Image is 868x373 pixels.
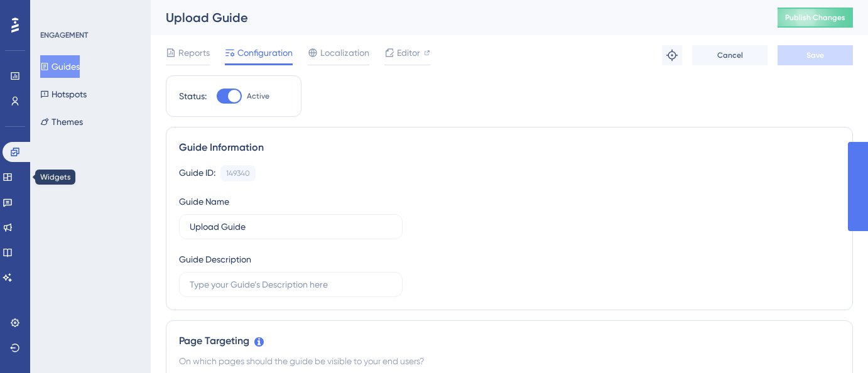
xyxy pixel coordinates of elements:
iframe: UserGuiding AI Assistant Launcher [815,323,853,361]
button: Themes [40,111,83,133]
button: Guides [40,55,80,78]
span: Localization [320,45,369,60]
div: Status: [179,89,207,104]
div: On which pages should the guide be visible to your end users? [179,354,840,369]
input: Type your Guide’s Name here [190,220,392,234]
span: Reports [178,45,210,60]
span: Publish Changes [785,13,845,23]
button: Publish Changes [778,8,853,28]
div: Guide Description [179,252,251,267]
div: Upload Guide [166,9,746,26]
div: Guide ID: [179,165,215,181]
div: ENGAGEMENT [40,30,88,40]
div: Guide Information [179,140,840,155]
div: Guide Name [179,194,229,209]
button: Save [778,45,853,65]
span: Configuration [237,45,293,60]
button: Hotspots [40,83,87,105]
span: Editor [397,45,420,60]
div: Page Targeting [179,333,840,349]
span: Cancel [717,50,743,60]
button: Cancel [692,45,768,65]
div: 149340 [226,168,250,178]
span: Save [806,50,824,60]
input: Type your Guide’s Description here [190,278,392,291]
span: Active [247,91,269,101]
